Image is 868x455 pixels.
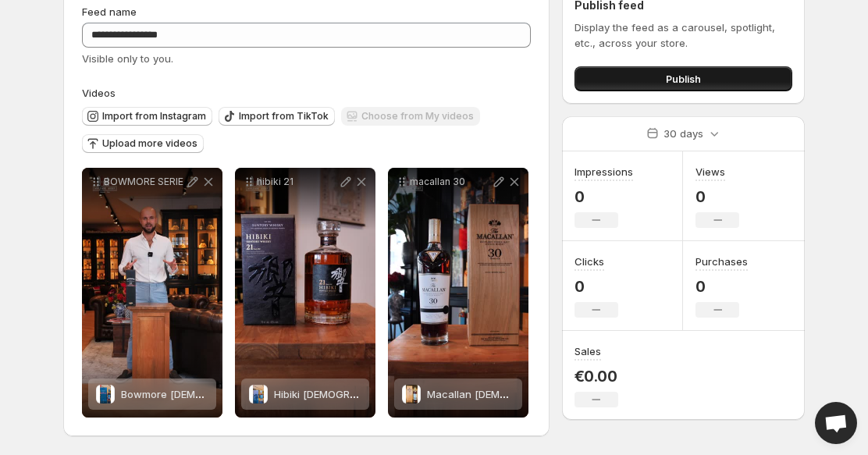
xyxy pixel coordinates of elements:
[82,168,222,418] div: BOWMORE SERIEBowmore 21 Years Old 2024 - Sherry Oak Cask 46.8%Bowmore [DEMOGRAPHIC_DATA] 2024 - [...
[575,277,618,296] p: 0
[666,71,701,87] span: Publish
[257,176,338,188] p: hibiki 21
[663,126,703,141] p: 30 days
[102,110,206,123] span: Import from Instagram
[695,254,748,269] h3: Purchases
[815,402,857,444] a: Open chat
[235,168,375,418] div: hibiki 21Hibiki 21 Years Old - Suntory Whisky 43%Hibiki [DEMOGRAPHIC_DATA] - Suntory Whisky 43%
[410,176,491,188] p: macallan 30
[102,137,197,150] span: Upload more videos
[82,5,137,18] span: Feed name
[82,87,116,99] span: Videos
[388,168,528,418] div: macallan 30Macallan 30 Years Old - Sherry Casks - Annual 2021 Release 43%Macallan [DEMOGRAPHIC_DA...
[575,343,601,359] h3: Sales
[575,20,792,51] p: Display the feed as a carousel, spotlight, etc., across your store.
[575,66,792,91] button: Publish
[219,107,335,126] button: Import from TikTok
[575,367,618,386] p: €0.00
[695,277,748,296] p: 0
[575,254,604,269] h3: Clicks
[82,52,173,65] span: Visible only to you.
[104,176,185,188] p: BOWMORE SERIE
[239,110,329,123] span: Import from TikTok
[575,164,633,180] h3: Impressions
[82,107,212,126] button: Import from Instagram
[695,164,725,180] h3: Views
[121,388,537,400] span: Bowmore [DEMOGRAPHIC_DATA] 2024 - [PERSON_NAME][GEOGRAPHIC_DATA] 46.8%
[427,388,848,400] span: Macallan [DEMOGRAPHIC_DATA] - [PERSON_NAME] Casks - Annual 2021 Release 43%
[82,134,204,153] button: Upload more videos
[575,187,633,206] p: 0
[695,187,739,206] p: 0
[274,388,526,400] span: Hibiki [DEMOGRAPHIC_DATA] - Suntory Whisky 43%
